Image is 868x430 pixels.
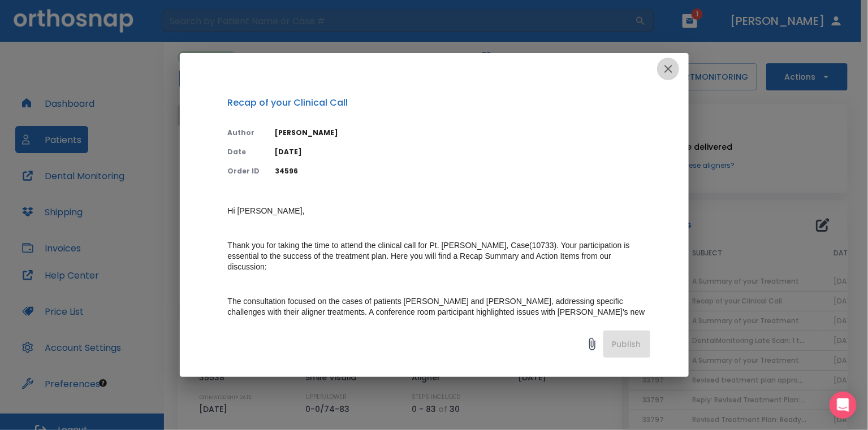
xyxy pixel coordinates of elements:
[228,166,262,176] p: Order ID
[830,392,857,419] div: Open Intercom Messenger
[275,147,650,157] p: [DATE]
[228,206,305,215] span: Hi [PERSON_NAME],
[228,241,632,271] span: Thank you for taking the time to attend the clinical call for Pt. [PERSON_NAME], Case(10733). You...
[228,128,262,138] p: Author
[228,297,647,349] span: The consultation focused on the cases of patients [PERSON_NAME] and [PERSON_NAME], addressing spe...
[275,128,650,138] p: [PERSON_NAME]
[228,96,650,110] p: Recap of your Clinical Call
[228,147,262,157] p: Date
[275,166,650,176] p: 34596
